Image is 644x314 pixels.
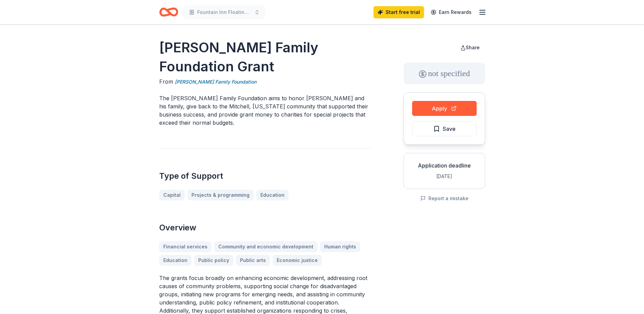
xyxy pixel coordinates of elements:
[159,4,178,20] a: Home
[184,5,265,19] button: Fountain Inn Floating Incubator Program
[409,161,479,170] div: Application deadline
[175,78,256,86] a: [PERSON_NAME] Family Foundation
[412,101,477,116] button: Apply
[443,124,456,133] span: Save
[256,190,289,200] a: Education
[455,41,485,54] button: Share
[187,190,254,200] a: Projects & programming
[412,121,477,136] button: Save
[197,8,252,16] span: Fountain Inn Floating Incubator Program
[159,94,371,127] p: The [PERSON_NAME] Family Foundation aims to honor [PERSON_NAME] and his family, give back to the ...
[159,38,371,76] h1: [PERSON_NAME] Family Foundation Grant
[159,77,371,86] div: From
[420,194,468,203] button: Report a mistake
[427,6,476,18] a: Earn Rewards
[159,190,185,200] a: Capital
[404,63,485,84] div: not specified
[159,222,371,233] h2: Overview
[409,172,479,180] div: [DATE]
[466,45,480,50] span: Share
[373,6,424,18] a: Start free trial
[159,171,371,181] h2: Type of Support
